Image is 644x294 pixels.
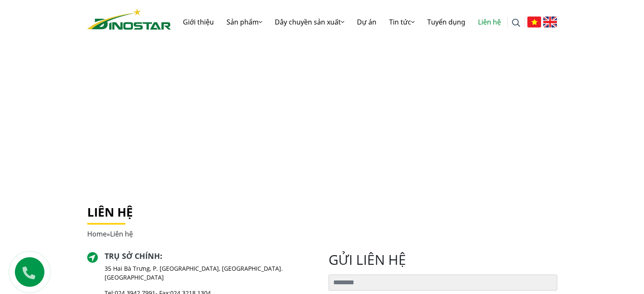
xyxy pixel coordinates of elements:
img: logo [87,8,171,30]
img: Tiếng Việt [527,16,541,27]
img: search [512,19,520,27]
a: Sản phẩm [220,8,268,36]
span: » [87,229,133,239]
a: Tuyển dụng [421,8,472,36]
a: Trụ sở chính [105,251,160,261]
a: Dây chuyền sản xuất [268,8,351,36]
h1: Liên hệ [87,205,557,220]
a: Liên hệ [472,8,507,36]
a: Giới thiệu [177,8,220,36]
a: Tin tức [383,8,421,36]
span: Liên hệ [110,229,133,239]
a: Home [87,229,107,239]
img: directer [87,252,98,263]
a: Dự án [351,8,383,36]
h2: : [105,252,315,261]
h2: gửi liên hệ [329,252,557,268]
img: English [543,16,557,27]
p: 35 Hai Bà Trưng, P. [GEOGRAPHIC_DATA], [GEOGRAPHIC_DATA]. [GEOGRAPHIC_DATA] [105,264,315,282]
